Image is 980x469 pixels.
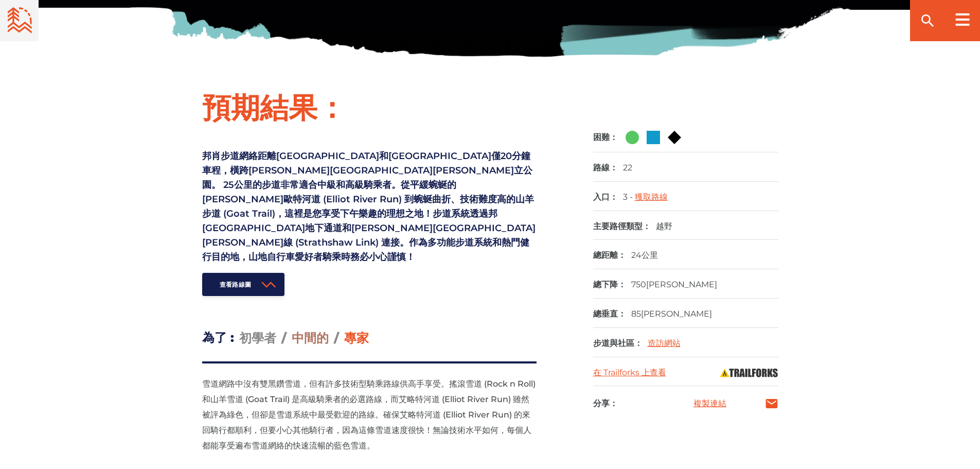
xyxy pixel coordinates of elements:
[919,12,936,29] ion-icon: 搜尋
[623,163,632,172] font: 22
[693,399,726,408] a: 複製連結
[202,330,227,345] font: 為了
[202,379,536,450] font: 雪道網路中沒有雙黑鑽雪道，但有許多技術型騎乘路線供高手享受。搖滾雪道 (Rock n Roll) 和山羊雪道 (Goat Trail) 是高級騎乘者的必選路線，而艾略特河道 (Elliot Ri...
[593,250,626,260] font: 總距離：
[631,250,658,260] font: 24公里
[593,163,618,172] font: 路線：
[668,131,681,144] img: 黑鑽石
[765,397,778,410] a: 郵件
[648,338,681,348] a: 造訪網站
[344,331,369,345] font: 專家
[593,338,643,348] font: 步道與社區：
[593,368,666,377] a: 在 Trailforks 上查看
[719,368,778,378] img: Trailforks
[647,131,660,144] img: 藍色廣場
[656,221,672,231] font: 越野
[202,273,284,296] a: 查看路線圖
[593,309,626,319] font: 總垂直：
[631,280,717,289] font: 750[PERSON_NAME]
[220,281,252,288] font: 查看路線圖
[202,90,346,125] font: 預期結果：
[631,309,712,319] font: 85[PERSON_NAME]
[623,192,628,202] font: 3
[593,280,626,289] font: 總下降：
[593,192,618,202] font: 入口：
[693,398,726,408] font: 複製連結
[202,150,536,263] font: 邦肖步道網絡距離[GEOGRAPHIC_DATA]和[GEOGRAPHIC_DATA]僅20分鐘車程，橫跨[PERSON_NAME][GEOGRAPHIC_DATA][PERSON_NAME]立...
[626,131,639,144] img: 綠色圓圈
[593,132,618,142] font: 困難：
[593,398,618,408] font: 分享：
[239,331,276,345] font: 初學者
[635,192,668,202] a: 獲取路線
[593,221,651,231] font: 主要路徑類型：
[292,331,329,345] font: 中間的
